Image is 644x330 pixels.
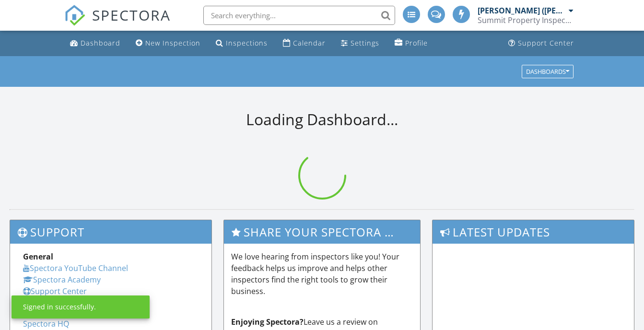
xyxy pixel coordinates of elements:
[405,38,428,47] div: Profile
[92,5,171,25] span: SPECTORA
[478,15,574,25] div: Summit Property Inspectors
[23,302,96,312] div: Signed in successfully.
[23,251,53,262] strong: General
[337,35,383,52] a: Settings
[212,35,271,52] a: Inspections
[23,274,101,285] a: Spectora Academy
[226,38,268,47] div: Inspections
[231,251,412,297] p: We love hearing from inspectors like you! Your feedback helps us improve and helps other inspecto...
[224,220,420,244] h3: Share Your Spectora Experience
[132,35,204,52] a: New Inspection
[64,5,85,26] img: The Best Home Inspection Software - Spectora
[522,65,574,78] button: Dashboards
[279,35,329,52] a: Calendar
[203,6,395,25] input: Search everything...
[293,38,326,47] div: Calendar
[23,318,69,329] a: Spectora HQ
[145,38,200,47] div: New Inspection
[231,317,304,327] strong: Enjoying Spectora?
[526,68,569,75] div: Dashboards
[391,35,432,52] a: Profile
[433,220,634,244] h3: Latest Updates
[351,38,379,47] div: Settings
[518,38,574,47] div: Support Center
[64,13,171,33] a: SPECTORA
[478,6,566,15] div: [PERSON_NAME] ([PERSON_NAME]) [PERSON_NAME]
[10,220,211,244] h3: Support
[81,38,120,47] div: Dashboard
[23,286,87,296] a: Support Center
[504,35,578,52] a: Support Center
[23,263,128,273] a: Spectora YouTube Channel
[66,35,124,52] a: Dashboard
